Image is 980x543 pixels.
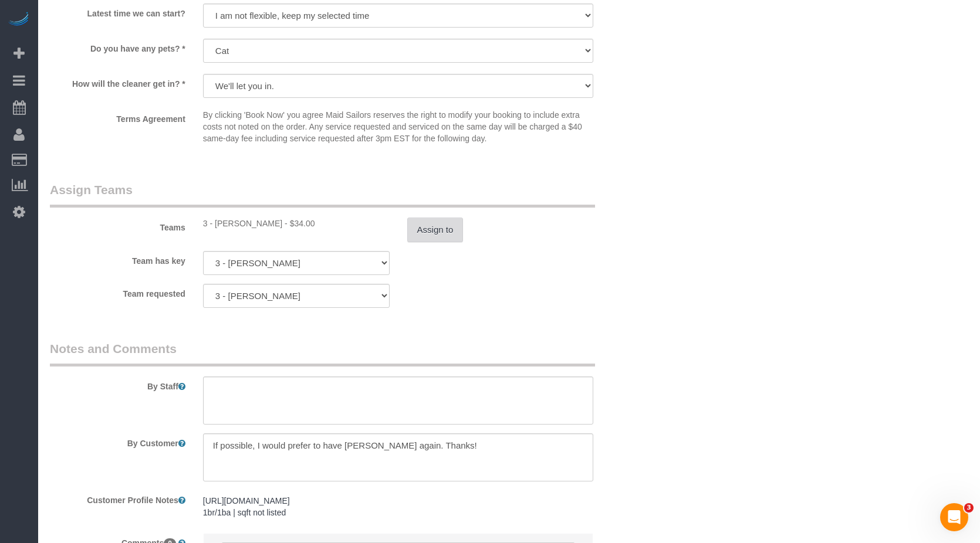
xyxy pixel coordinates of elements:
[41,74,194,90] label: How will the cleaner get in? *
[41,490,194,506] label: Customer Profile Notes
[41,39,194,55] label: Do you have any pets? *
[203,109,594,144] p: By clicking 'Book Now' you agree Maid Sailors reserves the right to modify your booking to includ...
[41,284,194,300] label: Team requested
[964,503,974,513] span: 3
[41,109,194,125] label: Terms Agreement
[940,503,968,531] iframe: Intercom live chat
[41,376,194,392] label: By Staff
[203,495,594,518] pre: [URL][DOMAIN_NAME] 1br/1ba | sqft not listed
[41,218,194,233] label: Teams
[50,340,595,366] legend: Notes and Comments
[41,433,194,449] label: By Customer
[7,12,31,28] img: Automaid Logo
[203,218,390,229] div: 2 hours x $17.00/hour
[407,218,464,242] button: Assign to
[50,181,595,208] legend: Assign Teams
[41,251,194,267] label: Team has key
[41,4,194,19] label: Latest time we can start?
